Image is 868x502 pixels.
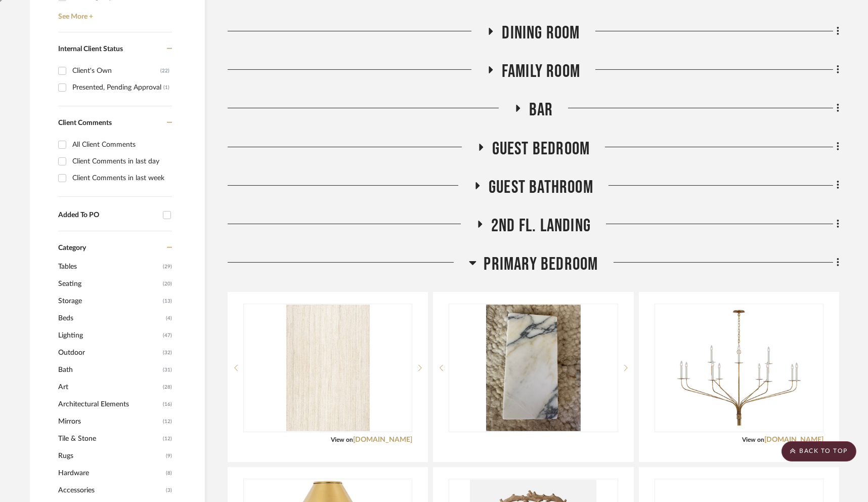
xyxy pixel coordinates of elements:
[484,254,598,275] span: Primary Bedroom
[58,119,112,127] span: Client Comments
[163,431,172,447] span: (12)
[163,259,172,275] span: (29)
[58,413,160,430] span: Mirrors
[166,310,172,326] span: (4)
[58,275,160,292] span: Seating
[58,244,86,253] span: Category
[58,465,163,482] span: Hardware
[286,305,370,431] img: Off White Jute Braided Area Rug
[166,482,172,498] span: (3)
[58,46,123,53] span: Internal Client Status
[764,436,823,443] a: [DOMAIN_NAME]
[486,305,581,431] img: Calacatta Viola 23- Matte Brushed Finish
[492,138,590,160] span: Guest Bedroom
[58,344,160,361] span: Outdoor
[163,79,169,96] div: (1)
[166,448,172,464] span: (9)
[163,362,172,378] span: (31)
[163,379,172,395] span: (28)
[58,258,160,275] span: Tables
[331,437,353,443] span: View on
[742,437,764,443] span: View on
[58,211,158,220] div: Added To PO
[72,153,169,170] div: Client Comments in last day
[163,413,172,430] span: (12)
[58,361,160,379] span: Bath
[491,215,591,237] span: 2nd Fl. Landing
[58,482,163,499] span: Accessories
[160,63,169,79] div: (22)
[529,99,553,121] span: Bar
[163,276,172,292] span: (20)
[58,327,160,344] span: Lighting
[58,292,160,310] span: Storage
[163,327,172,344] span: (47)
[72,79,163,96] div: Presented, Pending Approval
[163,345,172,361] span: (32)
[72,137,169,153] div: All Client Comments
[72,63,160,79] div: Client's Own
[58,447,163,465] span: Rugs
[676,305,802,431] img: Belfair Grande Two-Tier Chandelier
[56,5,172,21] a: See More +
[58,379,160,396] span: Art
[353,436,412,443] a: [DOMAIN_NAME]
[163,293,172,309] span: (13)
[166,465,172,481] span: (8)
[58,310,163,327] span: Beds
[72,170,169,186] div: Client Comments in last week
[782,441,856,462] scroll-to-top-button: BACK TO TOP
[163,396,172,412] span: (16)
[58,430,160,447] span: Tile & Stone
[489,177,593,198] span: Guest Bathroom
[58,396,160,413] span: Architectural Elements
[502,22,580,44] span: Dining Room
[502,61,580,82] span: Family Room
